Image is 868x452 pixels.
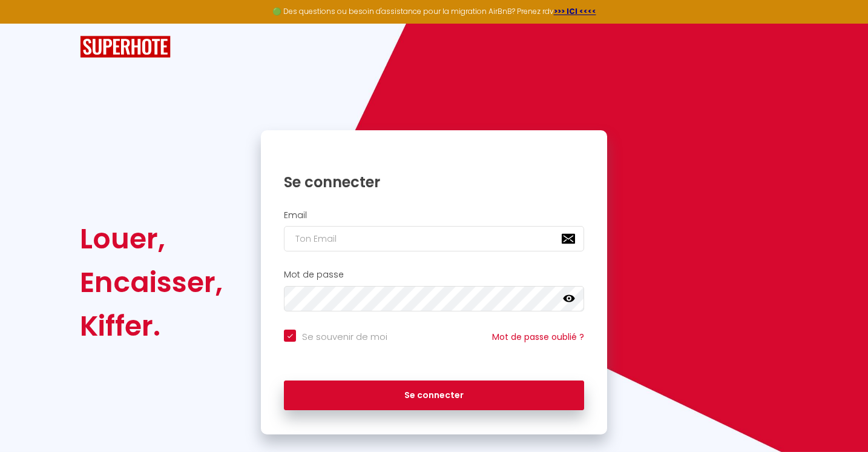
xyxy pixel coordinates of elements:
[80,261,223,304] div: Encaisser,
[284,270,584,280] h2: Mot de passe
[492,331,584,343] a: Mot de passe oublié ?
[284,210,584,221] h2: Email
[284,173,584,191] h1: Se connecter
[80,36,171,58] img: SuperHote logo
[284,381,584,411] button: Se connecter
[80,217,223,261] div: Louer,
[554,6,596,16] a: >>> ICI <<<<
[80,304,223,348] div: Kiffer.
[284,226,584,251] input: Ton Email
